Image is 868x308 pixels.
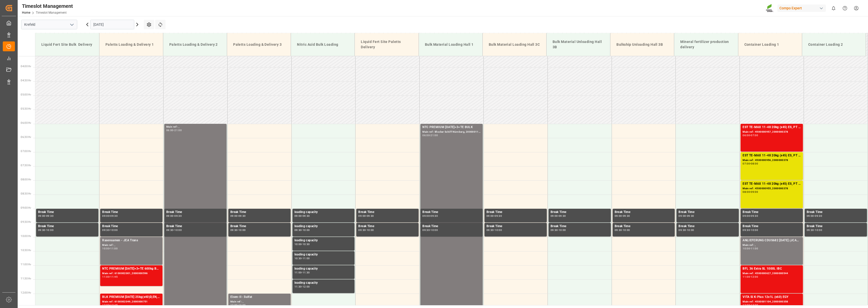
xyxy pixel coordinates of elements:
[422,130,481,134] div: Main ref : Blocker Schiff Nürnberg, 2000001109
[90,20,134,29] input: DD.MM.YYYY
[302,229,302,231] div: -
[21,221,31,223] span: 09:30 Hr
[430,215,438,217] div: 09:30
[166,125,225,129] div: Main ref : ,
[430,229,430,231] div: -
[294,210,353,215] div: loading capacity
[302,215,302,217] div: -
[743,300,801,304] div: Main ref : 4500001104, 2000000358
[294,215,302,217] div: 09:00
[751,215,758,217] div: 09:30
[21,65,31,68] span: 04:00 Hr
[102,215,110,217] div: 09:00
[430,229,438,231] div: 10:00
[743,130,801,134] div: Main ref : 4500000957, 2000000378
[687,215,694,217] div: 09:30
[167,40,223,49] div: Paletts Loading & Delivery 2
[21,20,77,29] input: Type to search/select
[230,295,289,300] div: Eisen-II- Sulfat
[38,215,45,217] div: 09:00
[102,243,160,247] div: Main ref : ,
[102,210,160,215] div: Break Time
[46,215,53,217] div: 09:30
[102,229,110,231] div: 09:30
[166,210,225,215] div: Break Time
[174,229,182,231] div: 10:00
[294,238,353,243] div: loading capacity
[303,271,310,274] div: 11:30
[777,5,826,12] div: Compo Expert
[303,229,310,231] div: 10:00
[623,215,630,217] div: 09:30
[422,210,481,215] div: Break Time
[110,215,110,217] div: -
[839,3,851,14] button: Help Center
[743,181,801,186] div: EST TE-MAX 11-48 20kg (x45) ES, PT MTO
[302,257,302,259] div: -
[110,247,110,250] div: -
[21,107,31,110] span: 05:30 Hr
[21,136,31,138] span: 06:30 Hr
[777,3,828,13] button: Compo Expert
[751,134,758,136] div: 07:00
[174,129,174,131] div: -
[487,40,542,49] div: Bulk Material Loading Hall 3C
[303,243,310,245] div: 10:30
[166,129,174,131] div: 06:00
[486,229,494,231] div: 09:30
[623,229,630,231] div: 10:00
[21,93,31,96] span: 05:00 Hr
[678,37,734,52] div: Mineral fertilizer production delivery
[166,215,174,217] div: 09:00
[102,266,160,271] div: NTC PREMIUM [DATE]+3+TE 600kg BBNTC CLASSIC [DATE]+3+TE 600kg BBNTC CLASSIC [DATE] 25kg (x40) DE,...
[494,215,495,217] div: -
[807,210,865,215] div: Break Time
[806,40,862,49] div: Container Loading 2
[294,271,302,274] div: 11:00
[751,247,758,250] div: 11:00
[102,238,160,243] div: Rasensamen - JEA Trans
[303,257,310,259] div: 11:00
[686,215,687,217] div: -
[174,229,174,231] div: -
[366,215,366,217] div: -
[21,192,31,195] span: 08:30 Hr
[430,134,438,136] div: 21:00
[743,295,801,300] div: VITA Si K-Plus 12x1L (x60) EGY
[814,215,815,217] div: -
[21,291,31,294] span: 12:00 Hr
[751,229,758,231] div: 10:00
[22,2,73,10] div: Timeslot Management
[422,224,481,229] div: Break Time
[743,271,801,276] div: Main ref : 4500000627, 2000000544
[750,247,751,250] div: -
[102,304,110,306] div: 12:00
[807,229,814,231] div: 09:30
[230,215,238,217] div: 09:00
[110,247,118,250] div: 11:00
[622,229,622,231] div: -
[751,162,758,165] div: 08:00
[22,11,30,14] a: Home
[166,224,225,229] div: Break Time
[614,40,670,49] div: Bulkship Unloading Hall 3B
[743,229,750,231] div: 09:30
[110,276,110,278] div: -
[423,40,478,49] div: Bulk Material Loading Hall 1
[750,162,751,165] div: -
[238,229,238,231] div: -
[558,215,559,217] div: -
[367,215,374,217] div: 09:30
[743,186,801,191] div: Main ref : 4500000955, 2000000378
[102,271,160,276] div: Main ref : 6100002001, 2000000596
[45,215,46,217] div: -
[743,238,801,243] div: ANLIEFERUNG CDUS682 [DATE] (JCAM) BigBag 900KG
[751,276,758,278] div: 12:00
[21,235,31,238] span: 10:00 Hr
[21,150,31,153] span: 07:00 Hr
[295,40,350,49] div: Nitric Acid Bulk Loading
[743,125,801,130] div: EST TE-MAX 11-48 20kg (x45) ES, PT MTO
[38,210,96,215] div: Break Time
[358,229,366,231] div: 09:30
[807,224,865,229] div: Break Time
